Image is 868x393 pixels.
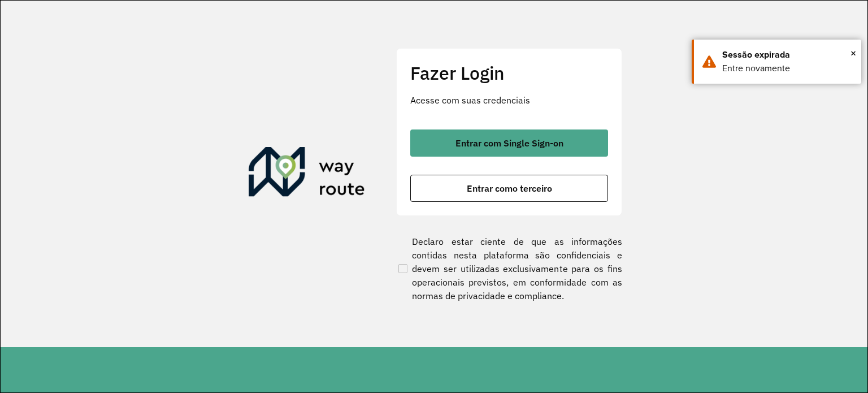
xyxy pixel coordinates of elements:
img: Roteirizador AmbevTech [249,147,365,201]
div: Entre novamente [722,62,853,75]
button: button [410,175,608,202]
span: Entrar como terceiro [467,184,552,193]
button: Close [850,45,856,62]
label: Declaro estar ciente de que as informações contidas nesta plataforma são confidenciais e devem se... [396,235,622,303]
span: Entrar com Single Sign-on [455,139,563,148]
span: × [850,45,856,62]
button: button [410,129,608,157]
div: Sessão expirada [722,48,853,62]
p: Acesse com suas credenciais [410,93,608,107]
h2: Fazer Login [410,62,608,84]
